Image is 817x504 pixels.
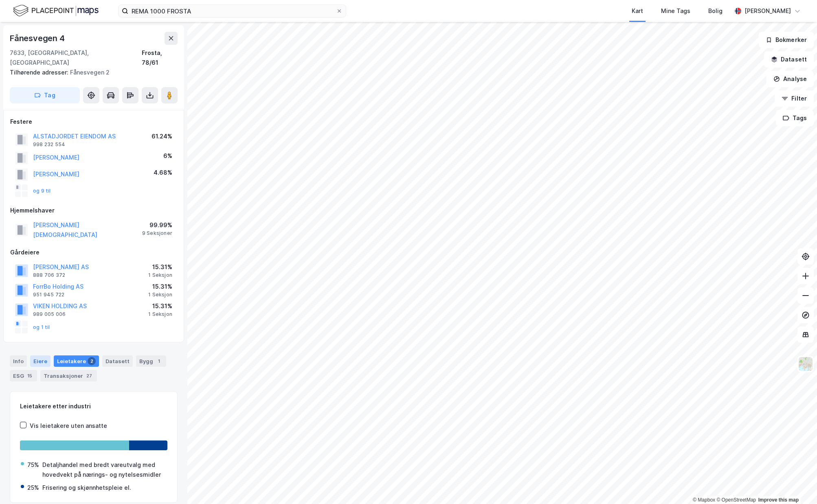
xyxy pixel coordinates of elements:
div: Bolig [708,6,723,16]
div: 2 [88,357,96,365]
div: Frosta, 78/61 [142,48,178,68]
button: Tag [10,87,80,103]
div: Transaksjoner [40,370,97,381]
div: 1 Seksjon [148,311,172,318]
button: Tags [776,110,814,126]
div: Detaljhandel med bredt vareutvalg med hovedvekt på nærings- og nytelsesmidler [42,460,167,480]
div: 998 232 554 [33,141,65,148]
div: Leietakere etter industri [20,401,167,411]
div: ESG [10,370,37,381]
div: Bygg [136,355,166,367]
div: 888 706 372 [33,272,65,278]
div: 15.31% [148,282,172,291]
div: Festere [10,117,177,127]
div: 1 [155,357,163,365]
div: 27 [85,372,94,380]
a: Mapbox [693,497,715,503]
div: Eiere [30,355,51,367]
div: 25% [27,483,39,493]
div: 15 [26,372,34,380]
div: 1 Seksjon [148,291,172,298]
div: 951 945 722 [33,291,64,298]
div: Fånesvegen 2 [10,68,171,77]
div: Gårdeiere [10,248,177,257]
button: Bokmerker [759,32,814,48]
div: 6% [163,151,172,161]
div: Mine Tags [661,6,690,16]
div: 989 005 006 [33,311,66,318]
div: Kontrollprogram for chat [776,465,817,504]
button: Filter [775,90,814,107]
a: OpenStreetMap [716,497,756,503]
div: 1 Seksjon [148,272,172,278]
div: 7633, [GEOGRAPHIC_DATA], [GEOGRAPHIC_DATA] [10,48,142,68]
div: 15.31% [148,301,172,311]
div: 15.31% [148,262,172,272]
div: Fånesvegen 4 [10,32,66,45]
div: 99.99% [142,220,172,230]
div: 75% [27,460,39,470]
a: Improve this map [758,497,799,503]
button: Datasett [764,51,814,68]
div: Hjemmelshaver [10,206,177,215]
img: logo.f888ab2527a4732fd821a326f86c7f29.svg [13,4,99,18]
div: Vis leietakere uten ansatte [30,421,107,431]
span: Tilhørende adresser: [10,69,70,76]
div: Info [10,355,27,367]
div: Datasett [102,355,133,367]
div: 4.68% [154,168,172,177]
input: Søk på adresse, matrikkel, gårdeiere, leietakere eller personer [128,5,336,17]
div: [PERSON_NAME] [745,6,791,16]
div: 9 Seksjoner [142,230,172,237]
div: Frisering og skjønnhetspleie el. [42,483,131,493]
div: Kart [632,6,643,16]
iframe: Chat Widget [776,465,817,504]
button: Analyse [766,71,814,87]
img: Z [798,356,813,372]
div: Leietakere [54,355,99,367]
div: 61.24% [152,131,172,141]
